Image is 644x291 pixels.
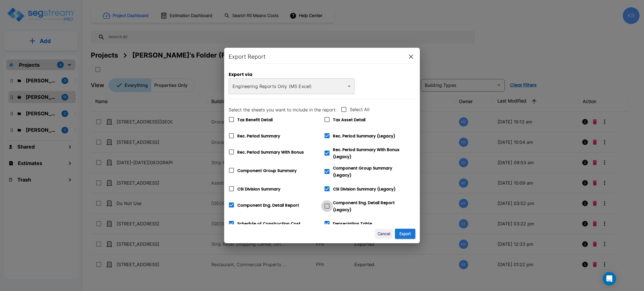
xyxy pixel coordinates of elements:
h6: Export Report [229,52,266,61]
h6: Select the sheets you want to include in the report: [229,106,337,114]
span: Component Eng. Detail Report [237,202,299,208]
h6: Export via [229,71,354,78]
span: CSI Division Summary [237,186,280,192]
span: Rec. Period Summary With Bonus [237,149,304,155]
span: CSI Division Summary (Legacy) [333,186,396,192]
span: Component Eng. Detail Report (Legacy) [333,200,395,213]
span: Select All [350,106,370,113]
span: Rec. Period Summary [237,133,280,139]
span: Component Group Summary [237,168,297,173]
button: Export [395,229,415,239]
span: Tax Asset Detail [333,117,366,123]
div: Open Intercom Messenger [603,272,616,285]
span: Schedule of Construction Cost [237,221,300,226]
span: Rec. Period Summary (Legacy) [333,133,395,139]
button: Cancel [375,229,393,239]
span: Rec. Period Summary With Bonus (Legacy) [333,147,399,159]
span: Component Group Summary (Legacy) [333,165,392,178]
div: Engineering Reports Only (MS Excel) [229,78,354,94]
span: Depreciation Table [333,221,372,226]
span: Tax Benefit Detail [237,117,273,123]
